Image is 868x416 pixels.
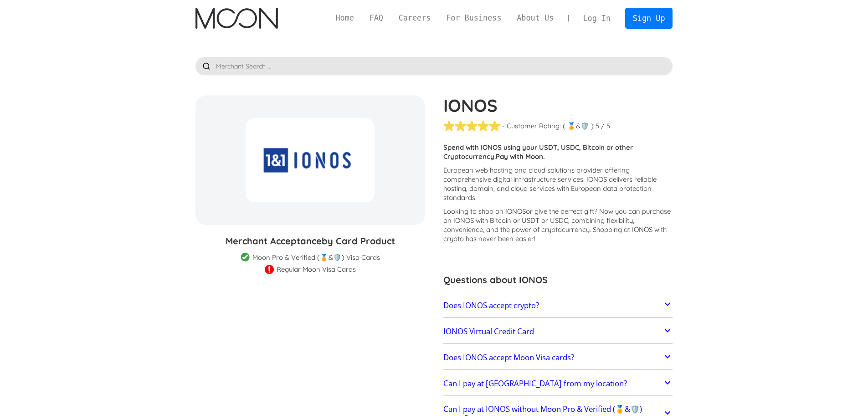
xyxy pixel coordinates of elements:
a: Sign Up [625,8,673,28]
p: Spend with IONOS using your USDT, USDC, Bitcoin or other Cryptocurrency. [443,143,673,161]
div: - Customer Rating: [502,121,561,131]
a: Home [328,12,362,24]
a: Does IONOS accept crypto? [443,296,673,315]
h2: Can I pay at [GEOGRAPHIC_DATA] from my location? [443,379,627,388]
div: / 5 [601,121,610,131]
a: home [195,8,278,29]
h3: Merchant Acceptance [195,234,425,248]
a: Careers [391,12,438,24]
a: Log In [575,8,618,28]
span: or give the perfect gift [526,207,594,216]
div: ) [591,121,594,131]
h2: Does IONOS accept crypto? [443,301,539,310]
div: ( [563,121,565,131]
input: Merchant Search ... [195,57,673,75]
a: Does IONOS accept Moon Visa cards? [443,348,673,367]
div: 5 [596,121,599,131]
a: About Us [509,12,561,24]
img: Moon Logo [195,8,278,29]
p: European web hosting and cloud solutions provider offering comprehensive digital infrastructure s... [443,166,673,202]
h2: IONOS Virtual Credit Card [443,327,534,336]
a: For Business [438,12,509,24]
a: Can I pay at [GEOGRAPHIC_DATA] from my location? [443,374,673,394]
a: IONOS Virtual Credit Card [443,322,673,341]
span: by Card Product [322,235,395,247]
h3: Questions about IONOS [443,273,673,287]
div: Regular Moon Visa Cards [277,265,356,274]
div: 🏅&🛡️ [567,121,589,131]
p: Looking to shop on IONOS ? Now you can purchase on IONOS with Bitcoin or USDT or USDC, combining ... [443,207,673,243]
a: FAQ [362,12,391,24]
h2: Does IONOS accept Moon Visa cards? [443,353,574,362]
strong: Pay with Moon. [496,152,545,161]
div: Moon Pro & Verified (🏅&🛡️) Visa Cards [252,253,380,262]
h1: IONOS [443,95,673,116]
